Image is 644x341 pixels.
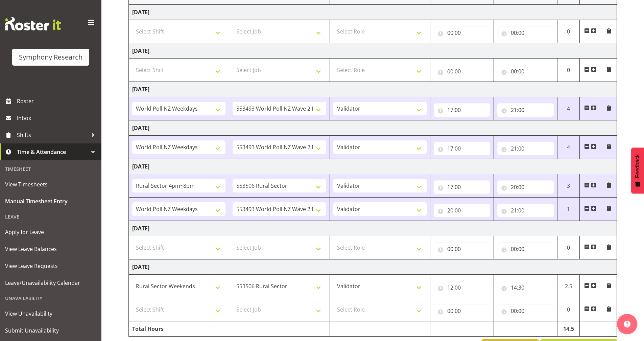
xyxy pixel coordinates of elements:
[129,120,617,136] td: [DATE]
[557,97,580,120] td: 4
[5,227,96,237] span: Apply for Leave
[557,136,580,159] td: 4
[624,321,630,327] img: help-xxl-2.png
[17,96,98,106] span: Roster
[17,113,98,123] span: Inbox
[635,154,641,178] span: Feedback
[497,142,554,155] input: Click to select...
[497,180,554,194] input: Click to select...
[17,147,88,157] span: Time & Attendance
[557,20,580,43] td: 0
[497,65,554,78] input: Click to select...
[19,52,82,62] div: Symphony Research
[2,193,100,210] a: Manual Timesheet Entry
[5,17,61,30] img: Rosterit website logo
[434,204,490,217] input: Click to select...
[497,204,554,217] input: Click to select...
[17,130,88,140] span: Shifts
[5,278,96,288] span: Leave/Unavailability Calendar
[2,162,100,176] div: Timesheet
[5,325,96,336] span: Submit Unavailability
[434,242,490,256] input: Click to select...
[129,221,617,236] td: [DATE]
[497,304,554,318] input: Click to select...
[497,103,554,117] input: Click to select...
[5,196,96,206] span: Manual Timesheet Entry
[5,244,96,254] span: View Leave Balances
[2,176,100,193] a: View Timesheets
[129,5,617,20] td: [DATE]
[5,261,96,271] span: View Leave Requests
[2,305,100,322] a: View Unavailability
[434,142,490,155] input: Click to select...
[129,43,617,59] td: [DATE]
[631,147,644,194] button: Feedback - Show survey
[497,242,554,256] input: Click to select...
[557,59,580,82] td: 0
[557,321,580,337] td: 14.5
[557,174,580,198] td: 3
[434,304,490,318] input: Click to select...
[2,210,100,224] div: Leave
[2,224,100,241] a: Apply for Leave
[557,198,580,221] td: 1
[2,257,100,274] a: View Leave Requests
[2,274,100,291] a: Leave/Unavailability Calendar
[497,26,554,40] input: Click to select...
[557,298,580,321] td: 0
[129,259,617,275] td: [DATE]
[5,179,96,189] span: View Timesheets
[5,309,96,319] span: View Unavailability
[557,275,580,298] td: 2.5
[434,26,490,40] input: Click to select...
[129,159,617,174] td: [DATE]
[434,65,490,78] input: Click to select...
[129,82,617,97] td: [DATE]
[434,180,490,194] input: Click to select...
[557,236,580,259] td: 0
[2,291,100,305] div: Unavailability
[2,241,100,257] a: View Leave Balances
[2,322,100,339] a: Submit Unavailability
[129,321,229,337] td: Total Hours
[434,281,490,294] input: Click to select...
[434,103,490,117] input: Click to select...
[497,281,554,294] input: Click to select...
